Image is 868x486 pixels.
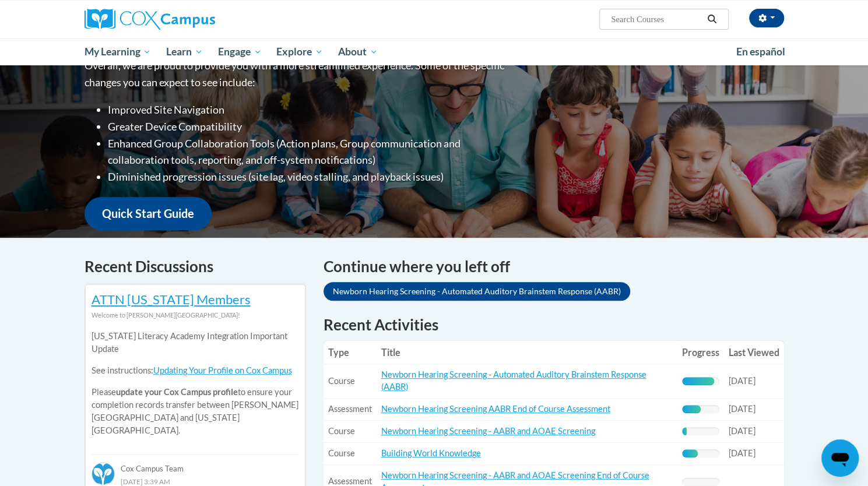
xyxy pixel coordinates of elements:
[682,427,687,435] div: Progress, %
[328,448,355,458] span: Course
[724,341,784,364] th: Last Viewed
[108,118,507,135] li: Greater Device Compatibility
[749,9,784,27] button: Account Settings
[328,376,355,386] span: Course
[85,255,306,278] h4: Recent Discussions
[108,168,507,185] li: Diminished progression issues (site lag, video stalling, and playback issues)
[92,309,299,322] div: Welcome to [PERSON_NAME][GEOGRAPHIC_DATA]!
[92,364,299,377] p: See instructions:
[610,12,703,26] input: Search Courses
[729,376,755,386] span: [DATE]
[682,377,714,385] div: Progress, %
[328,404,372,414] span: Assessment
[729,448,755,458] span: [DATE]
[736,45,785,58] span: En español
[269,38,331,65] a: Explore
[210,38,269,65] a: Engage
[381,448,481,458] a: Building World Knowledge
[166,45,203,59] span: Learn
[381,369,646,392] a: Newborn Hearing Screening - Automated Auditory Brainstem Response (AABR)
[377,341,677,364] th: Title
[324,282,630,301] a: Newborn Hearing Screening - Automated Auditory Brainstem Response (AABR)
[276,45,323,59] span: Explore
[682,405,701,413] div: Progress, %
[328,426,355,436] span: Course
[729,404,755,414] span: [DATE]
[218,45,262,59] span: Engage
[77,38,159,65] a: My Learning
[67,38,802,65] div: Main menu
[381,404,610,414] a: Newborn Hearing Screening AABR End of Course Assessment
[92,454,299,475] div: Cox Campus Team
[92,322,299,446] div: Please to ensure your completion records transfer between [PERSON_NAME][GEOGRAPHIC_DATA] and [US_...
[729,40,793,64] a: En español
[159,38,210,65] a: Learn
[85,57,507,91] p: Overall, we are proud to provide you with a more streamlined experience. Some of the specific cha...
[729,426,755,436] span: [DATE]
[85,197,212,230] a: Quick Start Guide
[92,330,299,355] p: [US_STATE] Literacy Academy Integration Important Update
[324,255,784,278] h4: Continue where you left off
[153,365,292,375] a: Updating Your Profile on Cox Campus
[682,449,698,457] div: Progress, %
[108,135,507,169] li: Enhanced Group Collaboration Tools (Action plans, Group communication and collaboration tools, re...
[381,426,595,436] a: Newborn Hearing Screening - AABR and AOAE Screening
[324,341,377,364] th: Type
[85,9,306,30] a: Cox Campus
[92,291,251,307] a: ATTN [US_STATE] Members
[85,9,215,30] img: Cox Campus
[116,387,238,397] b: update your Cox Campus profile
[328,476,372,486] span: Assessment
[331,38,385,65] a: About
[703,12,721,26] button: Search
[324,314,784,335] h1: Recent Activities
[108,101,507,118] li: Improved Site Navigation
[92,462,115,485] img: Cox Campus Team
[84,45,151,59] span: My Learning
[338,45,378,59] span: About
[821,439,859,477] iframe: Button to launch messaging window
[677,341,724,364] th: Progress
